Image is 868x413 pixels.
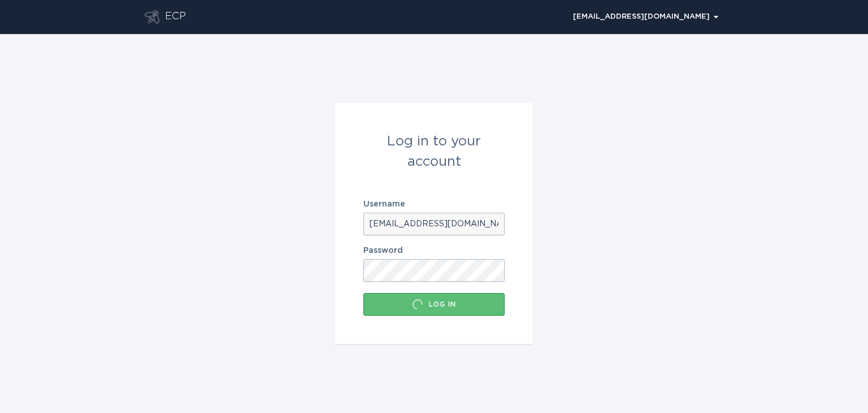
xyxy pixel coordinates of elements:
[568,8,723,25] div: Popover menu
[573,14,718,20] div: [EMAIL_ADDRESS][DOMAIN_NAME]
[165,10,186,24] div: ECP
[363,200,505,208] label: Username
[363,293,505,316] button: Log in
[369,299,499,310] div: Log in
[363,131,505,172] div: Log in to your account
[412,299,423,310] div: Loading
[145,10,159,24] button: Go to dashboard
[363,247,505,255] label: Password
[568,8,723,25] button: Open user account details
